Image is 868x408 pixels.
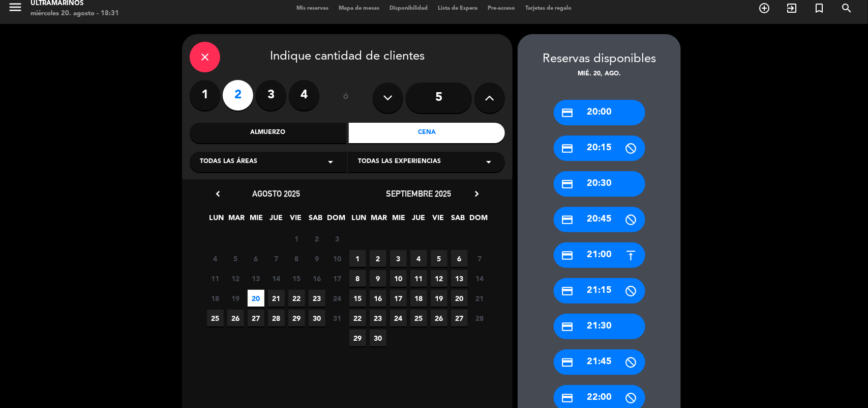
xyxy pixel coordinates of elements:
span: 2 [370,250,386,267]
i: credit_card [561,178,574,191]
i: credit_card [561,392,574,404]
i: add_circle_outline [758,2,770,14]
span: JUE [268,212,285,229]
span: Disponibilidad [384,6,433,11]
i: credit_card [561,142,574,155]
span: 30 [309,310,325,327]
span: 14 [268,270,285,287]
div: 21:00 [554,242,645,268]
span: 7 [268,250,285,267]
span: 20 [248,290,264,307]
span: 13 [248,270,264,287]
span: 29 [349,330,366,346]
i: credit_card [561,320,574,333]
span: Todas las áreas [200,157,257,167]
span: 10 [329,250,346,267]
div: 20:00 [554,100,645,125]
span: 5 [227,250,244,267]
span: 12 [431,270,447,287]
span: septiembre 2025 [386,188,451,199]
span: 9 [370,270,386,287]
span: 13 [451,270,468,287]
span: VIE [430,212,447,229]
span: 27 [451,310,468,327]
div: 20:15 [554,135,645,161]
span: 2 [309,230,325,247]
span: 15 [288,270,305,287]
span: 8 [288,250,305,267]
span: SAB [450,212,467,229]
span: 23 [309,290,325,307]
span: Todas las experiencias [358,157,441,167]
span: 28 [268,310,285,327]
div: miércoles 20. agosto - 18:31 [31,9,119,19]
span: 22 [288,290,305,307]
span: DOM [327,212,344,229]
div: mié. 20, ago. [518,69,681,79]
span: 12 [227,270,244,287]
span: 3 [329,230,346,247]
span: 11 [207,270,224,287]
i: credit_card [561,249,574,262]
div: ó [330,80,363,116]
span: 19 [431,290,447,307]
span: 26 [227,310,244,327]
span: 4 [410,250,427,267]
span: agosto 2025 [252,188,300,199]
span: 26 [431,310,447,327]
span: 19 [227,290,244,307]
i: credit_card [561,213,574,226]
span: 9 [309,250,325,267]
span: 31 [329,310,346,327]
i: search [841,2,853,14]
i: arrow_drop_down [483,156,495,168]
span: Lista de Espera [433,6,483,11]
span: 7 [471,250,488,267]
span: 5 [431,250,447,267]
i: arrow_drop_down [324,156,337,168]
div: Indique cantidad de clientes [190,42,505,72]
span: 1 [349,250,366,267]
span: LUN [208,212,225,229]
div: 21:30 [554,314,645,339]
span: 15 [349,290,366,307]
span: 22 [349,310,366,327]
span: 21 [268,290,285,307]
span: Pre-acceso [483,6,520,11]
span: 23 [370,310,386,327]
div: 20:30 [554,171,645,197]
span: JUE [410,212,427,229]
label: 4 [289,80,319,111]
span: 6 [451,250,468,267]
span: 18 [207,290,224,307]
div: Almuerzo [190,123,346,143]
span: VIE [288,212,305,229]
div: 21:15 [554,278,645,304]
span: 20 [451,290,468,307]
i: chevron_right [471,188,482,199]
div: Cena [349,123,505,143]
i: close [199,51,211,63]
span: MIE [391,212,407,229]
i: credit_card [561,356,574,369]
span: 4 [207,250,224,267]
span: 25 [207,310,224,327]
span: Mapa de mesas [334,6,384,11]
label: 1 [190,80,220,111]
div: 21:45 [554,349,645,375]
span: 30 [370,330,386,346]
span: Mis reservas [291,6,334,11]
span: 28 [471,310,488,327]
span: MAR [371,212,387,229]
div: Reservas disponibles [518,49,681,69]
span: 16 [370,290,386,307]
span: 11 [410,270,427,287]
span: 24 [329,290,346,307]
span: SAB [308,212,324,229]
i: credit_card [561,285,574,297]
span: 24 [390,310,407,327]
i: chevron_left [213,188,223,199]
span: 29 [288,310,305,327]
span: 21 [471,290,488,307]
span: 17 [329,270,346,287]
